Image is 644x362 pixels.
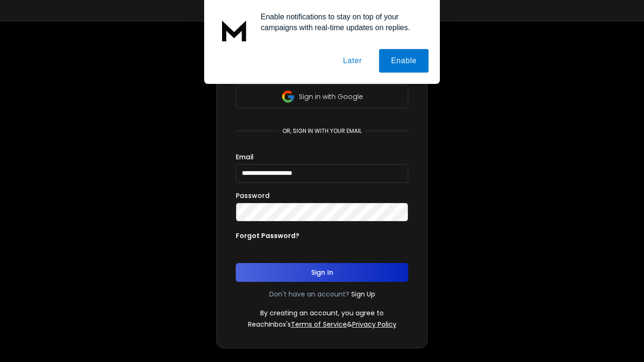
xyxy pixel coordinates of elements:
[351,289,375,299] a: Sign Up
[260,308,384,318] p: By creating an account, you agree to
[352,320,396,329] a: Privacy Policy
[269,289,349,299] p: Don't have an account?
[299,92,363,101] p: Sign in with Google
[253,11,429,33] div: Enable notifications to stay on top of your campaigns with real-time updates on replies.
[379,49,429,73] button: Enable
[291,320,347,329] a: Terms of Service
[236,263,408,282] button: Sign In
[236,85,408,108] button: Sign in with Google
[331,49,373,73] button: Later
[215,11,253,49] img: notification icon
[236,192,270,199] label: Password
[248,320,396,329] p: ReachInbox's &
[236,154,254,160] label: Email
[279,127,365,135] p: or, sign in with your email
[236,231,299,240] p: Forgot Password?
